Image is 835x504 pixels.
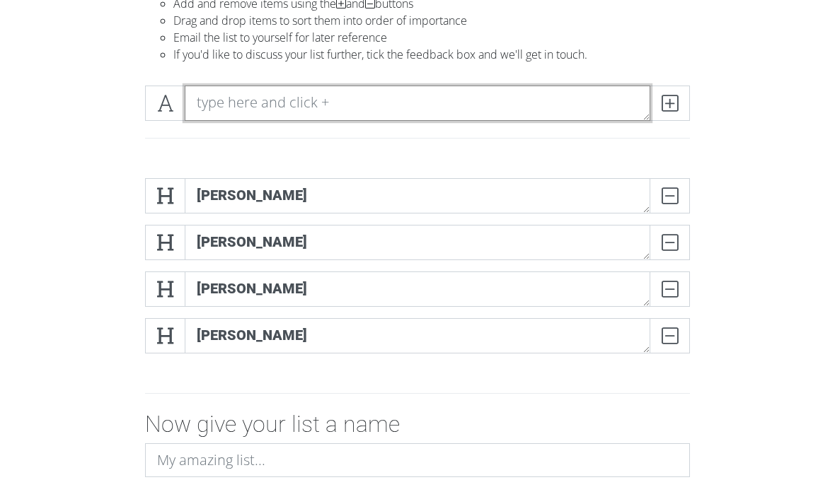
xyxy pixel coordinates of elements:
[173,29,690,46] li: Email the list to yourself for later reference
[145,443,690,477] input: My amazing list...
[173,12,690,29] li: Drag and drop items to sort them into order of importance
[173,46,690,63] li: If you'd like to discuss your list further, tick the feedback box and we'll get in touch.
[145,411,690,438] h2: Now give your list a name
